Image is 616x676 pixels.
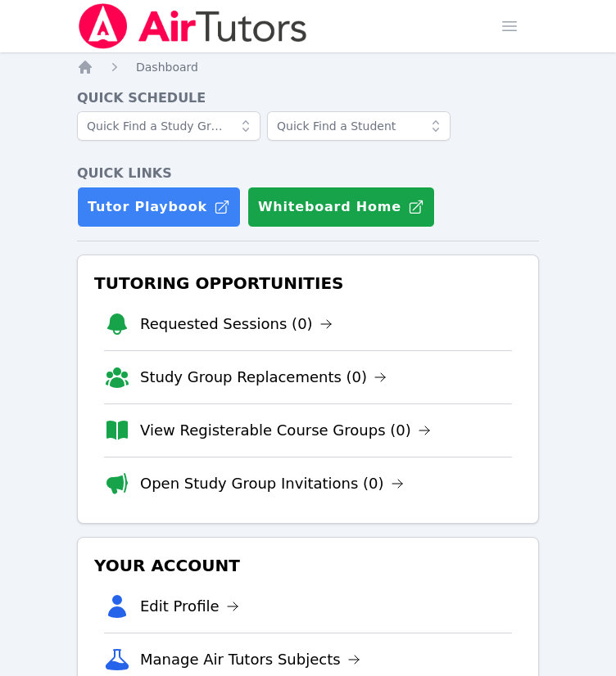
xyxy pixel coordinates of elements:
a: Requested Sessions (0) [140,313,333,336]
a: Dashboard [136,59,198,75]
input: Quick Find a Study Group [77,111,260,141]
a: Open Study Group Invitations (0) [140,472,404,495]
h3: Your Account [91,551,525,580]
a: Manage Air Tutors Subjects [140,648,360,671]
h3: Tutoring Opportunities [91,268,525,298]
a: View Registerable Course Groups (0) [140,419,431,442]
nav: Breadcrumb [77,59,539,75]
input: Quick Find a Student [267,111,451,141]
h4: Quick Links [77,164,539,183]
span: Dashboard [136,61,198,74]
a: Tutor Playbook [77,187,241,228]
a: Study Group Replacements (0) [140,366,387,389]
button: Whiteboard Home [247,187,435,228]
h4: Quick Schedule [77,88,539,108]
a: Edit Profile [140,595,239,618]
img: Air Tutors [77,3,309,49]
